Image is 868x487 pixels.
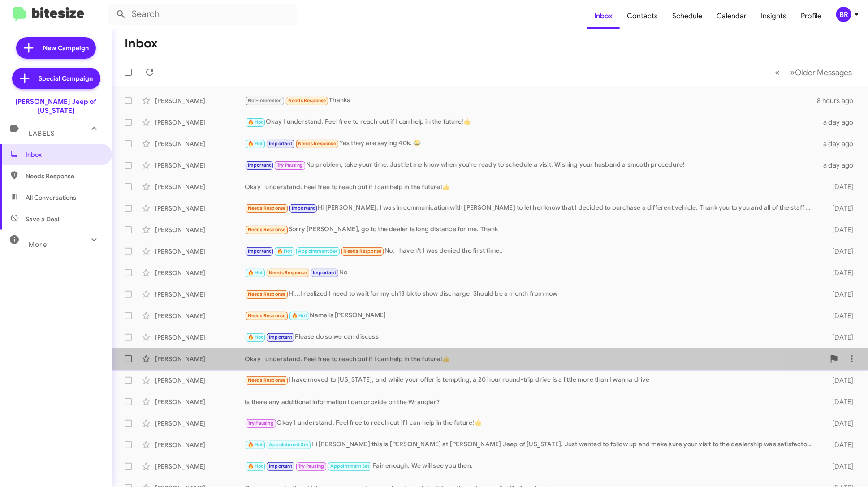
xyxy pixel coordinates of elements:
div: [DATE] [818,247,861,256]
div: [PERSON_NAME] [155,96,245,105]
div: [PERSON_NAME] [155,376,245,385]
div: [DATE] [818,290,861,299]
div: [DATE] [818,268,861,277]
span: Needs Response [248,205,286,211]
button: BR [829,7,858,22]
span: Important [248,248,271,254]
span: Special Campaign [39,74,93,83]
div: [DATE] [818,440,861,449]
a: Inbox [587,3,620,29]
div: [DATE] [818,397,861,406]
button: Previous [769,63,785,82]
div: Thanks [245,95,814,106]
div: Please do so we can discuss [245,332,818,342]
span: Needs Response [288,98,326,103]
div: a day ago [818,161,861,170]
span: Important [269,141,292,147]
div: I have moved to [US_STATE], and while your offer is tempting, a 20 hour round-trip drive is a lit... [245,375,818,385]
span: 🔥 Hot [248,442,263,448]
span: Not-Interested [248,98,282,103]
nav: Page navigation example [770,63,857,82]
div: [PERSON_NAME] [155,419,245,428]
span: Try Pausing [298,463,324,469]
div: Hi [PERSON_NAME]. I was in communication with [PERSON_NAME] to let her know that I decided to pur... [245,203,818,213]
span: 🔥 Hot [248,119,263,125]
span: Try Pausing [277,162,303,168]
div: a day ago [818,139,861,148]
span: Inbox [26,150,102,159]
span: Needs Response [298,141,336,147]
div: [PERSON_NAME] [155,311,245,320]
input: Search [108,4,297,25]
span: Save a Deal [26,215,59,224]
div: 18 hours ago [814,96,861,105]
div: No, I haven't I was denied the first time.. [245,246,818,256]
a: Special Campaign [12,68,100,89]
div: [PERSON_NAME] [155,247,245,256]
div: [PERSON_NAME] [155,290,245,299]
div: [PERSON_NAME] [155,182,245,191]
span: Older Messages [795,68,852,78]
span: » [790,67,795,78]
span: 🔥 Hot [248,334,263,340]
div: [DATE] [818,376,861,385]
button: Next [785,63,857,82]
span: Appointment Set [298,248,337,254]
div: Name is [PERSON_NAME] [245,310,818,321]
span: 🔥 Hot [292,313,307,319]
div: [PERSON_NAME] [155,139,245,148]
div: Sorry [PERSON_NAME], go to the dealer is long distance for me. Thank [245,224,818,235]
div: Is there any additional information I can provide on the Wrangler? [245,397,818,406]
div: Hi [PERSON_NAME] this is [PERSON_NAME] at [PERSON_NAME] Jeep of [US_STATE]. Just wanted to follow... [245,440,818,450]
div: [DATE] [818,462,861,471]
div: [PERSON_NAME] [155,225,245,234]
a: Calendar [709,3,754,29]
div: Fair enough. We will see you then. [245,461,818,471]
span: Appointment Set [269,442,308,448]
a: Profile [794,3,829,29]
div: [DATE] [818,311,861,320]
span: Important [269,334,292,340]
a: Schedule [665,3,709,29]
span: Important [313,270,336,276]
span: Appointment Set [330,463,370,469]
span: Important [248,162,271,168]
div: BR [836,7,851,22]
h1: Inbox [125,36,158,51]
span: Needs Response [248,313,286,319]
div: [PERSON_NAME] [155,397,245,406]
a: Insights [754,3,794,29]
div: [PERSON_NAME] [155,333,245,342]
span: Try Pausing [248,420,274,426]
div: [DATE] [818,182,861,191]
span: 🔥 Hot [277,248,292,254]
span: Labels [29,129,55,138]
span: Needs Response [26,172,102,181]
span: « [775,67,780,78]
div: [PERSON_NAME] [155,204,245,213]
div: [PERSON_NAME] [155,462,245,471]
span: Needs Response [269,270,307,276]
div: Okay I understand. Feel free to reach out if I can help in the future!👍 [245,418,818,428]
div: [PERSON_NAME] [155,440,245,449]
div: Yes they are saying 40k. 😂 [245,138,818,149]
span: Needs Response [248,291,286,297]
span: Needs Response [344,248,382,254]
div: [PERSON_NAME] [155,268,245,277]
div: [PERSON_NAME] [155,118,245,127]
a: Contacts [620,3,665,29]
span: New Campaign [43,43,89,52]
div: [DATE] [818,225,861,234]
div: [DATE] [818,333,861,342]
span: 🔥 Hot [248,463,263,469]
div: Okay I understand. Feel free to reach out if I can help in the future!👍 [245,354,825,363]
a: New Campaign [16,37,96,59]
span: Important [269,463,292,469]
div: Okay I understand. Feel free to reach out if I can help in the future!👍 [245,117,818,127]
span: Needs Response [248,377,286,383]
